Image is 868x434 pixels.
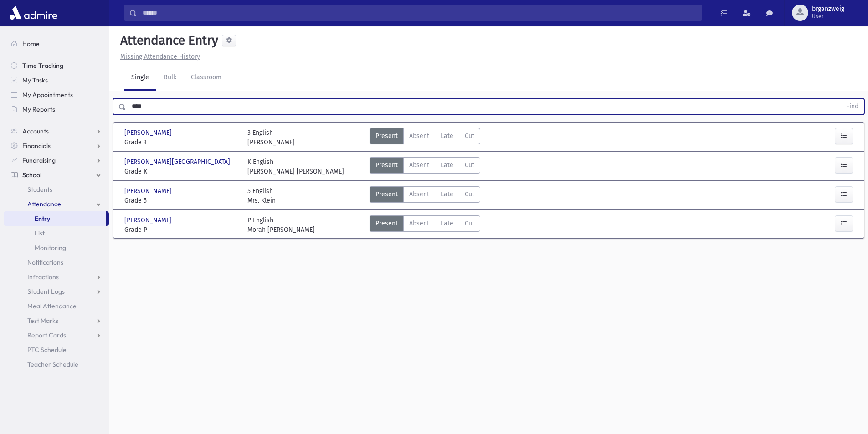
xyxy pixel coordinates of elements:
[375,160,398,170] span: Present
[35,229,45,237] span: List
[812,13,844,20] span: User
[4,124,109,138] a: Accounts
[4,73,109,87] a: My Tasks
[441,131,453,141] span: Late
[4,197,109,211] a: Attendance
[120,53,200,61] u: Missing Attendance History
[22,76,48,84] span: My Tasks
[124,128,174,138] span: [PERSON_NAME]
[409,160,429,170] span: Absent
[124,186,174,196] span: [PERSON_NAME]
[409,219,429,228] span: Absent
[22,105,55,113] span: My Reports
[27,185,52,194] span: Students
[465,219,474,228] span: Cut
[370,215,480,235] div: AttTypes
[375,219,398,228] span: Present
[117,53,200,61] a: Missing Attendance History
[27,258,63,266] span: Notifications
[841,99,864,114] button: Find
[156,65,184,91] a: Bulk
[27,273,59,281] span: Infractions
[4,226,109,240] a: List
[124,138,238,147] span: Grade 3
[22,142,51,150] span: Financials
[4,182,109,197] a: Students
[375,131,398,141] span: Present
[124,65,156,91] a: Single
[465,160,474,170] span: Cut
[124,167,238,176] span: Grade K
[812,5,844,13] span: brganzweig
[4,255,109,270] a: Notifications
[7,4,60,22] img: AdmirePro
[4,328,109,342] a: Report Cards
[35,244,66,252] span: Monitoring
[27,346,67,354] span: PTC Schedule
[124,225,238,235] span: Grade P
[4,138,109,153] a: Financials
[4,87,109,102] a: My Appointments
[27,317,58,325] span: Test Marks
[465,189,474,199] span: Cut
[4,153,109,168] a: Fundraising
[247,128,295,147] div: 3 English [PERSON_NAME]
[4,270,109,284] a: Infractions
[27,360,78,368] span: Teacher Schedule
[247,215,315,235] div: P English Morah [PERSON_NAME]
[117,33,218,48] h5: Attendance Entry
[27,302,77,310] span: Meal Attendance
[375,189,398,199] span: Present
[441,219,453,228] span: Late
[370,157,480,176] div: AttTypes
[4,211,106,226] a: Entry
[247,186,276,205] div: 5 English Mrs. Klein
[22,61,63,70] span: Time Tracking
[4,36,109,51] a: Home
[22,127,49,135] span: Accounts
[4,342,109,357] a: PTC Schedule
[124,215,174,225] span: [PERSON_NAME]
[22,156,56,164] span: Fundraising
[370,186,480,205] div: AttTypes
[137,5,702,21] input: Search
[184,65,229,91] a: Classroom
[27,331,66,339] span: Report Cards
[124,196,238,205] span: Grade 5
[247,157,344,176] div: K English [PERSON_NAME] [PERSON_NAME]
[441,160,453,170] span: Late
[441,189,453,199] span: Late
[4,299,109,313] a: Meal Attendance
[370,128,480,147] div: AttTypes
[27,287,65,296] span: Student Logs
[22,40,40,48] span: Home
[124,157,232,167] span: [PERSON_NAME][GEOGRAPHIC_DATA]
[4,313,109,328] a: Test Marks
[4,284,109,299] a: Student Logs
[22,91,73,99] span: My Appointments
[4,168,109,182] a: School
[22,171,41,179] span: School
[4,240,109,255] a: Monitoring
[409,189,429,199] span: Absent
[4,102,109,117] a: My Reports
[465,131,474,141] span: Cut
[409,131,429,141] span: Absent
[4,58,109,73] a: Time Tracking
[27,200,61,208] span: Attendance
[35,214,50,223] span: Entry
[4,357,109,372] a: Teacher Schedule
